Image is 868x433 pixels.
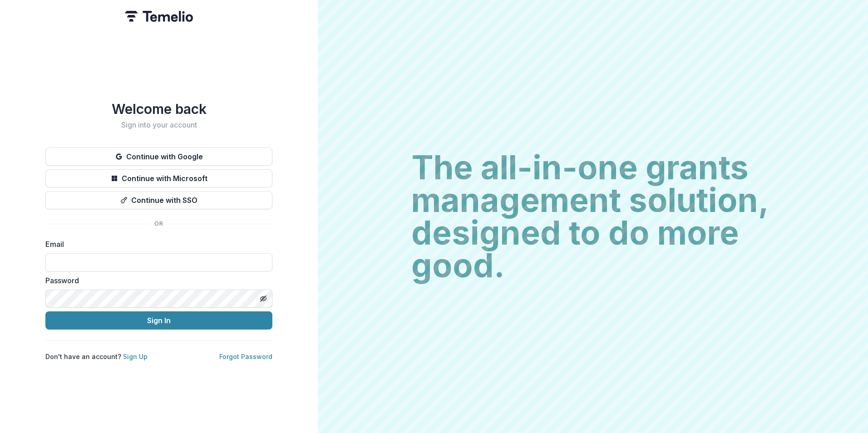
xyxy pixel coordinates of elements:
a: Sign Up [123,353,148,360]
label: Email [45,239,267,250]
button: Sign In [45,311,272,330]
a: Forgot Password [219,353,272,360]
button: Continue with Google [45,148,272,166]
h2: Sign into your account [45,121,272,129]
button: Toggle password visibility [256,291,271,306]
p: Don't have an account? [45,352,148,361]
h1: Welcome back [45,101,272,117]
label: Password [45,275,267,286]
button: Continue with Microsoft [45,169,272,187]
button: Continue with SSO [45,191,272,209]
img: Temelio [125,11,193,22]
